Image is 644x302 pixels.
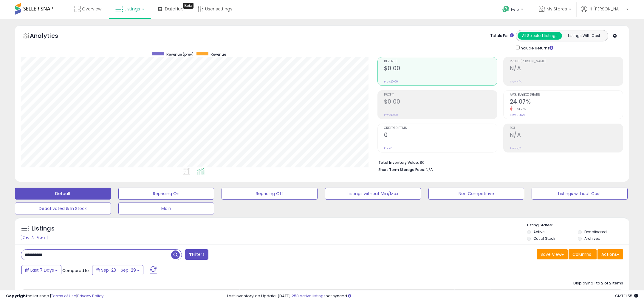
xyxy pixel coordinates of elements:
small: Prev: $0.00 [384,113,398,117]
div: Displaying 1 to 2 of 2 items [573,281,623,286]
span: ROI [510,127,623,130]
button: Columns [569,249,597,259]
strong: Copyright [6,293,28,299]
button: Main [118,203,214,214]
span: Avg. Buybox Share [510,93,623,96]
div: seller snap | | [6,293,103,299]
small: Prev: $0.00 [384,80,398,83]
h5: Analytics [30,32,70,41]
span: N/A [426,167,433,172]
p: Listing States: [527,222,629,228]
a: 258 active listings [292,293,326,299]
span: Help [511,7,519,12]
span: Sep-23 - Sep-29 [101,267,136,273]
button: Listings without Min/Max [325,188,421,200]
small: -73.71% [513,107,526,111]
span: Profit [PERSON_NAME] [510,60,623,63]
button: Last 7 Days [21,265,61,275]
h2: $0.00 [384,65,497,73]
small: Prev: 91.57% [510,113,525,117]
div: Last InventoryLab Update: [DATE], not synced. [227,293,638,299]
small: Prev: N/A [510,80,521,83]
h2: N/A [510,65,623,73]
h5: Listings [32,225,55,233]
button: Listings without Cost [532,188,628,200]
a: Privacy Policy [77,293,103,299]
label: Archived [584,236,600,241]
div: Tooltip anchor [183,3,193,9]
button: Actions [597,249,623,259]
a: Help [498,1,529,19]
h2: N/A [510,132,623,140]
span: Compared to: [62,268,90,273]
label: Deactivated [584,229,607,234]
label: Active [533,229,544,234]
label: Out of Stock [533,236,555,241]
button: Deactivated & In Stock [15,203,111,214]
h2: 0 [384,132,497,140]
span: Last 7 Days [30,267,54,273]
span: Profit [384,93,497,96]
button: Save View [537,249,568,259]
button: All Selected Listings [518,32,562,40]
span: Overview [82,6,101,12]
button: Repricing On [118,188,214,200]
button: Filters [185,249,208,260]
button: Default [15,188,111,200]
span: DataHub [165,6,184,12]
a: Terms of Use [51,293,76,299]
h2: $0.00 [384,98,497,106]
span: Columns [572,251,591,257]
span: Hi [PERSON_NAME] [589,6,624,12]
span: 2025-10-7 11:55 GMT [615,293,638,299]
li: $0 [378,158,619,166]
h2: 24.07% [510,98,623,106]
span: Listings [125,6,140,12]
a: Hi [PERSON_NAME] [581,6,628,19]
button: Repricing Off [222,188,318,200]
button: Non Competitive [428,188,524,200]
span: My Stores [547,6,567,12]
span: Revenue [210,52,226,57]
button: Listings With Cost [562,32,606,40]
b: Total Inventory Value: [378,160,419,165]
small: Prev: N/A [510,147,521,150]
span: Revenue [384,60,497,63]
button: Sep-23 - Sep-29 [92,265,143,275]
span: Ordered Items [384,127,497,130]
small: Prev: 0 [384,147,392,150]
b: Short Term Storage Fees: [378,167,425,172]
div: Clear All Filters [21,235,47,240]
i: Get Help [502,5,510,13]
div: Totals For [490,33,514,39]
div: Include Returns [511,44,561,51]
span: Revenue (prev) [166,52,193,57]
